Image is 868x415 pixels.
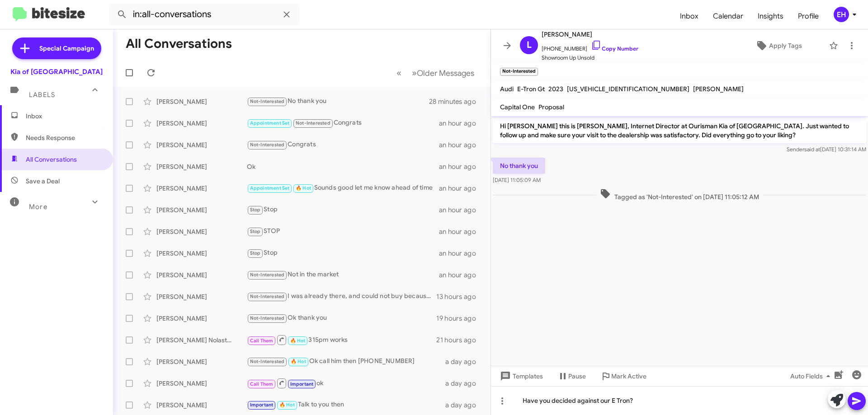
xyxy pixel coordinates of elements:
[290,381,314,387] span: Important
[250,381,274,387] span: Call Them
[29,203,47,211] span: More
[296,120,330,126] span: Not-Interested
[247,118,439,128] div: Congrats
[491,368,550,384] button: Templates
[436,314,483,323] div: 19 hours ago
[567,85,689,93] span: [US_VEHICLE_IDENTIFICATION_NUMBER]
[439,140,483,149] div: an hour ago
[436,336,483,345] div: 21 hours ago
[445,401,483,410] div: a day ago
[156,97,247,106] div: [PERSON_NAME]
[247,334,436,345] div: 315pm works
[417,68,474,78] span: Older Messages
[290,338,306,344] span: 🔥 Hot
[439,270,483,280] div: an hour ago
[26,155,77,164] span: All Conversations
[542,29,638,40] span: [PERSON_NAME]
[12,37,101,59] a: Special Campaign
[247,248,439,258] div: Stop
[498,368,543,384] span: Templates
[250,120,290,126] span: Appointment Set
[29,91,55,99] span: Labels
[156,227,247,236] div: [PERSON_NAME]
[783,368,841,384] button: Auto Fields
[247,270,439,280] div: Not in the market
[247,400,445,410] div: Talk to you then
[156,314,247,323] div: [PERSON_NAME]
[439,227,483,236] div: an hour ago
[156,292,247,301] div: [PERSON_NAME]
[156,336,247,345] div: [PERSON_NAME] Nolastname123241569
[10,67,103,76] div: Kia of [GEOGRAPHIC_DATA]
[156,162,247,171] div: [PERSON_NAME]
[548,85,563,93] span: 2023
[445,379,483,388] div: a day ago
[439,205,483,214] div: an hour ago
[591,45,638,52] a: Copy Number
[156,357,247,366] div: [PERSON_NAME]
[538,103,564,111] span: Proposal
[673,3,706,29] a: Inbox
[250,402,274,408] span: Important
[391,64,407,82] button: Previous
[750,3,791,29] a: Insights
[126,37,232,51] h1: All Conversations
[493,158,545,174] p: No thank you
[26,133,103,142] span: Needs Response
[247,183,439,193] div: Sounds good let me know ahead of time
[156,270,247,280] div: [PERSON_NAME]
[26,112,103,121] span: Inbox
[156,401,247,410] div: [PERSON_NAME]
[250,359,285,364] span: Not-Interested
[445,357,483,366] div: a day ago
[439,162,483,171] div: an hour ago
[568,368,586,384] span: Pause
[250,207,261,213] span: Stop
[517,85,545,93] span: E-Tron Gt
[834,7,849,22] div: EH
[156,249,247,258] div: [PERSON_NAME]
[247,226,439,237] div: STOP
[279,402,295,408] span: 🔥 Hot
[593,368,654,384] button: Mark Active
[396,67,401,79] span: «
[156,119,247,128] div: [PERSON_NAME]
[109,4,299,25] input: Search
[500,85,514,93] span: Audi
[247,205,439,215] div: Stop
[769,37,802,54] span: Apply Tags
[732,37,825,54] button: Apply Tags
[542,53,638,62] span: Showroom Up Unsold
[247,291,436,302] div: I was already there, and could not buy because of no down payment and no equity in my car
[156,184,247,193] div: [PERSON_NAME]
[250,294,285,299] span: Not-Interested
[500,68,538,76] small: Not-Interested
[392,64,480,82] nav: Page navigation example
[436,292,483,301] div: 13 hours ago
[790,368,834,384] span: Auto Fields
[706,3,750,29] a: Calendar
[250,315,285,321] span: Not-Interested
[250,142,285,148] span: Not-Interested
[439,119,483,128] div: an hour ago
[26,177,60,186] span: Save a Deal
[250,272,285,278] span: Not-Interested
[491,386,868,415] div: Have you decided against our E Tron?
[439,184,483,193] div: an hour ago
[550,368,593,384] button: Pause
[247,313,436,323] div: Ok thank you
[39,44,94,53] span: Special Campaign
[429,97,483,106] div: 28 minutes ago
[693,85,744,93] span: [PERSON_NAME]
[500,103,535,111] span: Capital One
[791,3,826,29] a: Profile
[596,188,763,201] span: Tagged as 'Not-Interested' on [DATE] 11:05:12 AM
[247,96,429,107] div: No thank you
[406,64,480,82] button: Next
[804,146,820,153] span: said at
[247,378,445,389] div: ok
